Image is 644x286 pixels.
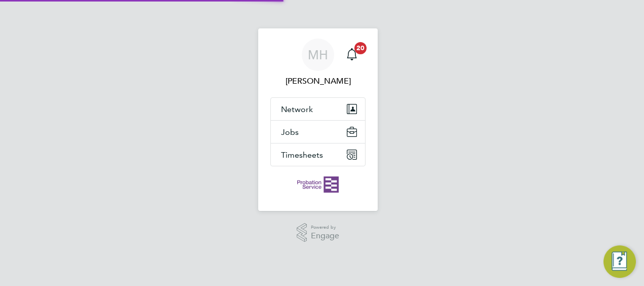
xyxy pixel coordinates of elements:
nav: Main navigation [258,28,378,211]
img: probationservice-logo-retina.png [297,176,338,193]
button: Network [271,98,365,120]
span: Engage [311,232,339,240]
a: 20 [342,39,362,71]
a: Powered byEngage [297,223,340,242]
a: MH[PERSON_NAME] [270,39,366,87]
span: Timesheets [281,150,323,160]
span: Matthew Hassell [270,75,366,87]
span: Jobs [281,127,299,137]
button: Engage Resource Center [603,245,636,278]
a: Go to home page [270,176,366,193]
span: Powered by [311,223,339,232]
span: Network [281,104,313,114]
span: MH [308,48,328,61]
button: Jobs [271,121,365,143]
span: 20 [354,42,367,54]
button: Timesheets [271,144,365,166]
